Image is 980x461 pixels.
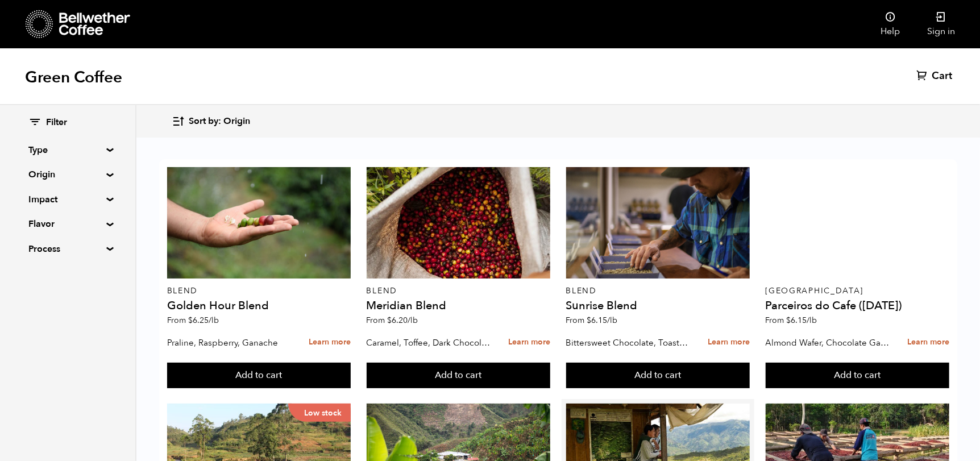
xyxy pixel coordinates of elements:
[28,217,107,231] summary: Flavor
[367,287,551,295] p: Blend
[566,300,750,312] h4: Sunrise Blend
[566,315,618,326] span: From
[608,315,618,326] span: /lb
[167,315,219,326] span: From
[28,168,107,181] summary: Origin
[367,315,418,326] span: From
[587,315,592,326] span: $
[288,404,351,422] p: Low stock
[367,363,551,389] button: Add to cart
[172,108,250,135] button: Sort by: Origin
[309,330,351,355] a: Learn more
[167,363,351,389] button: Add to cart
[566,287,750,295] p: Blend
[28,242,107,256] summary: Process
[46,117,67,129] span: Filter
[766,300,950,312] h4: Parceiros do Cafe ([DATE])
[508,330,550,355] a: Learn more
[766,287,950,295] p: [GEOGRAPHIC_DATA]
[388,315,392,326] span: $
[25,67,122,88] h1: Green Coffee
[916,69,955,83] a: Cart
[367,334,492,351] p: Caramel, Toffee, Dark Chocolate
[787,315,817,326] bdi: 6.15
[28,193,107,206] summary: Impact
[566,334,691,351] p: Bittersweet Chocolate, Toasted Marshmallow, Candied Orange, Praline
[167,287,351,295] p: Blend
[408,315,418,326] span: /lb
[766,363,950,389] button: Add to cart
[566,363,750,389] button: Add to cart
[932,69,952,83] span: Cart
[188,315,193,326] span: $
[787,315,791,326] span: $
[167,300,351,312] h4: Golden Hour Blend
[807,315,817,326] span: /lb
[708,330,750,355] a: Learn more
[167,334,292,351] p: Praline, Raspberry, Ganache
[209,315,219,326] span: /lb
[189,115,250,128] span: Sort by: Origin
[28,143,107,157] summary: Type
[907,330,949,355] a: Learn more
[766,334,891,351] p: Almond Wafer, Chocolate Ganache, Bing Cherry
[766,315,817,326] span: From
[587,315,618,326] bdi: 6.15
[388,315,418,326] bdi: 6.20
[367,300,551,312] h4: Meridian Blend
[188,315,219,326] bdi: 6.25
